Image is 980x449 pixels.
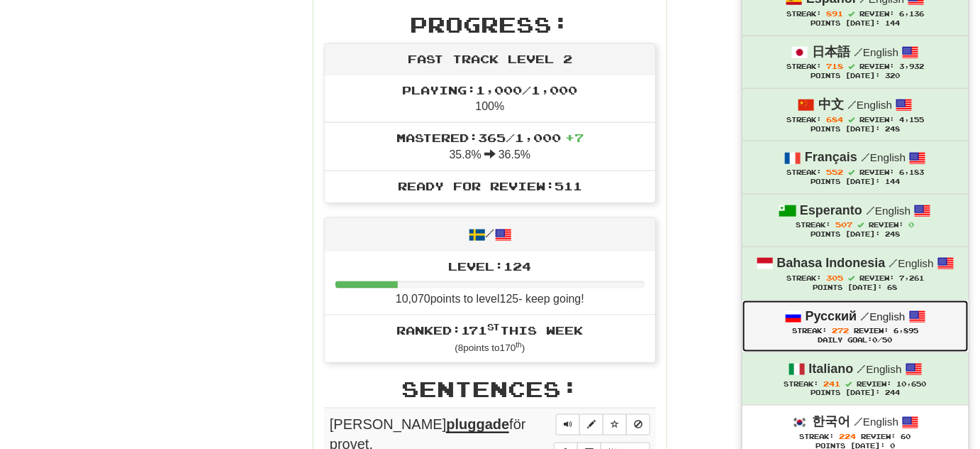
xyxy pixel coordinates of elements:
strong: Bahasa Indonesia [777,256,886,270]
a: Français /English Streak: 552 Review: 6,183 Points [DATE]: 144 [742,141,969,193]
span: / [857,362,867,375]
div: Daily Goal: /50 [757,336,954,345]
a: Esperanto /English Streak: 507 Review: 0 Points [DATE]: 248 [742,195,969,247]
h2: Sentences: [324,377,656,401]
span: Review: [859,274,894,282]
span: 684 [826,115,843,124]
h2: Progress: [324,13,656,36]
button: Toggle ignore [626,414,650,436]
span: / [866,204,875,217]
span: / [861,151,870,163]
div: Points [DATE]: 320 [757,72,954,81]
small: English [854,416,898,428]
span: Streak: [784,380,819,388]
span: + 7 [565,131,584,144]
span: Review: [862,433,896,440]
span: Playing: 1,000 / 1,000 [403,83,578,97]
span: 891 [826,9,843,18]
span: Streak: [786,274,821,282]
span: 272 [832,326,849,335]
span: Streak includes today. [848,275,854,281]
span: Mastered: 365 / 1,000 [396,131,584,144]
span: 3,932 [899,63,924,70]
span: Streak: [800,433,835,440]
span: Streak includes today. [848,117,854,123]
span: Review: [859,116,894,124]
span: / [889,256,898,269]
li: 100% [325,75,655,124]
span: Streak: [792,327,827,335]
span: 4,155 [899,116,924,124]
span: Review: [859,63,894,70]
strong: 中文 [818,97,844,112]
sup: th [516,341,523,349]
span: 241 [824,379,841,388]
span: Streak: [786,63,821,70]
a: 日本語 /English Streak: 718 Review: 3,932 Points [DATE]: 320 [742,36,969,88]
li: 35.8% 36.5% [325,122,655,171]
small: English [854,46,898,58]
div: Points [DATE]: 248 [757,230,954,239]
div: Points [DATE]: 68 [757,283,954,293]
span: 0 [873,336,878,344]
strong: Esperanto [800,203,862,217]
span: / [854,415,863,428]
span: Ranked: 171 this week [397,323,584,337]
a: Русский /English Streak: 272 Review: 6,895 Daily Goal:0/50 [742,301,969,352]
span: Ready for Review: 511 [398,179,582,193]
li: 10,070 points to level 125 - keep going! [325,251,655,315]
a: Bahasa Indonesia /English Streak: 305 Review: 7,261 Points [DATE]: 68 [742,247,969,299]
span: Review: [859,10,894,18]
span: Streak includes today. [848,63,854,70]
span: 718 [826,62,843,70]
small: English [889,257,934,269]
span: 6,183 [899,168,924,176]
span: 60 [901,433,911,440]
strong: Français [805,150,857,164]
div: Sentence controls [556,414,650,436]
span: Streak includes today. [858,222,864,228]
small: English [847,99,892,111]
div: / [325,218,655,251]
u: pluggade [446,416,509,433]
small: English [861,310,906,323]
span: Review: [869,221,904,229]
strong: Italiano [809,362,854,376]
div: Fast Track Level 2 [325,44,655,75]
span: / [854,45,863,58]
span: Streak: [796,221,831,229]
sup: st [488,322,501,332]
span: 6,136 [899,10,924,18]
span: 7,261 [899,274,924,282]
small: English [857,363,902,375]
strong: 한국어 [812,414,850,428]
span: Streak: [786,10,821,18]
span: Streak: [786,116,821,124]
small: English [861,151,906,163]
span: 305 [826,274,843,282]
span: Streak includes today. [848,11,854,17]
div: Points [DATE]: 144 [757,19,954,28]
span: 0 [909,220,915,229]
span: / [847,98,857,111]
span: 552 [826,168,843,176]
a: 中文 /English Streak: 684 Review: 4,155 Points [DATE]: 248 [742,89,969,141]
span: 224 [840,432,857,440]
span: Streak includes today. [848,169,854,175]
span: Review: [854,327,889,335]
button: Edit sentence [579,414,603,436]
strong: 日本語 [812,45,850,59]
button: Toggle favorite [603,414,627,436]
span: 507 [836,220,853,229]
div: Points [DATE]: 244 [757,389,954,398]
small: ( 8 points to 170 ) [455,342,525,353]
span: / [861,310,870,323]
button: Play sentence audio [556,414,580,436]
div: Points [DATE]: 144 [757,178,954,187]
small: English [866,205,911,217]
span: Review: [859,168,894,176]
span: 6,895 [893,327,918,335]
span: 10,650 [897,380,927,388]
span: Level: 124 [449,259,532,273]
div: Points [DATE]: 248 [757,125,954,134]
